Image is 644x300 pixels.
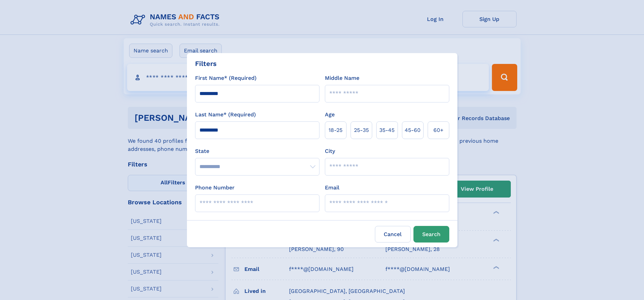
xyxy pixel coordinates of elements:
[195,147,319,155] label: State
[413,226,449,243] button: Search
[325,74,359,82] label: Middle Name
[325,111,335,119] label: Age
[329,126,342,134] span: 18‑25
[195,59,217,69] div: Filters
[354,126,369,134] span: 25‑35
[325,184,339,192] label: Email
[325,147,335,155] label: City
[433,126,444,134] span: 60+
[195,111,256,119] label: Last Name* (Required)
[195,184,235,192] label: Phone Number
[195,74,257,82] label: First Name* (Required)
[379,126,395,134] span: 35‑45
[375,226,411,243] label: Cancel
[405,126,421,134] span: 45‑60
